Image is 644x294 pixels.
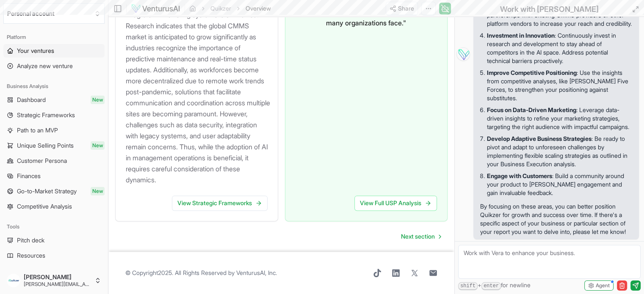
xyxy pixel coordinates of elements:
[458,281,531,290] span: + for newline
[17,251,45,260] span: Resources
[487,135,632,168] p: : Be ready to pivot and adapt to unforeseen challenges by implementing flexible scaling strategie...
[394,228,448,245] nav: pagination
[3,108,105,122] a: Strategic Frameworks
[3,270,105,291] button: [PERSON_NAME][PERSON_NAME][EMAIL_ADDRESS][DOMAIN_NAME]
[91,187,105,195] span: New
[354,195,437,211] a: View Full USP Analysis
[487,172,632,197] p: : Build a community around your product to [PERSON_NAME] engagement and gain invaluable feedback.
[7,274,20,287] img: ALV-UjXlq-AMhFINEvB44aoEzXJHLa6Pnzyj8T1vOA6qnYAsbYvSi_CDF8jbwt7RaX3cUGDl-WHblmiYOzoIjmNxXO_ETv9na...
[584,280,614,291] button: Agent
[17,62,73,70] span: Analyze new venture
[401,232,435,241] span: Next section
[487,69,577,76] strong: Improve Competitive Positioning
[17,47,54,55] span: Your ventures
[3,44,105,58] a: Your ventures
[17,236,44,245] span: Pitch deck
[3,234,105,247] a: Pitch deck
[3,124,105,137] a: Path to an MVP
[487,135,591,142] strong: Develop Adaptive Business Strategies
[91,141,105,150] span: New
[17,187,77,195] span: Go-to-Market Strategy
[17,157,67,165] span: Customer Persona
[487,106,576,113] strong: Focus on Data-Driven Marketing
[487,172,552,179] strong: Engage with Customers
[458,282,478,290] kbd: shift
[3,200,105,213] a: Competitive Analysis
[487,106,632,131] p: : Leverage data-driven insights to refine your marketing strategies, targeting the right audience...
[3,220,105,234] div: Tools
[24,281,91,288] span: [PERSON_NAME][EMAIL_ADDRESS][DOMAIN_NAME]
[487,69,632,102] p: : Use the insights from competitive analyses, like [PERSON_NAME] Five Forces, to strengthen your ...
[3,59,105,73] a: Analyze new venture
[3,249,105,262] a: Resources
[487,31,632,65] p: : Continuously invest in research and development to stay ahead of competitors in the AI space. A...
[3,169,105,183] a: Finances
[125,269,277,277] span: © Copyright 2025 . All Rights Reserved by .
[17,202,72,211] span: Competitive Analysis
[236,269,276,276] a: VenturusAI, Inc
[481,282,501,290] kbd: enter
[3,139,105,152] a: Unique Selling PointsNew
[3,80,105,93] div: Business Analysis
[17,96,46,104] span: Dashboard
[17,172,41,180] span: Finances
[487,32,555,39] strong: Investment in Innovation
[17,126,58,135] span: Path to an MVP
[3,184,105,198] a: Go-to-Market StrategyNew
[3,154,105,168] a: Customer Persona
[3,93,105,107] a: DashboardNew
[17,111,75,119] span: Strategic Frameworks
[172,195,268,211] a: View Strategic Frameworks
[480,202,632,236] p: By focusing on these areas, you can better position Quikzer for growth and success over time. If ...
[24,273,91,281] span: [PERSON_NAME]
[394,228,448,245] a: Go to next page
[3,30,105,44] div: Platform
[17,141,74,150] span: Unique Selling Points
[91,96,105,104] span: New
[456,47,470,61] img: Vera
[596,282,610,289] span: Agent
